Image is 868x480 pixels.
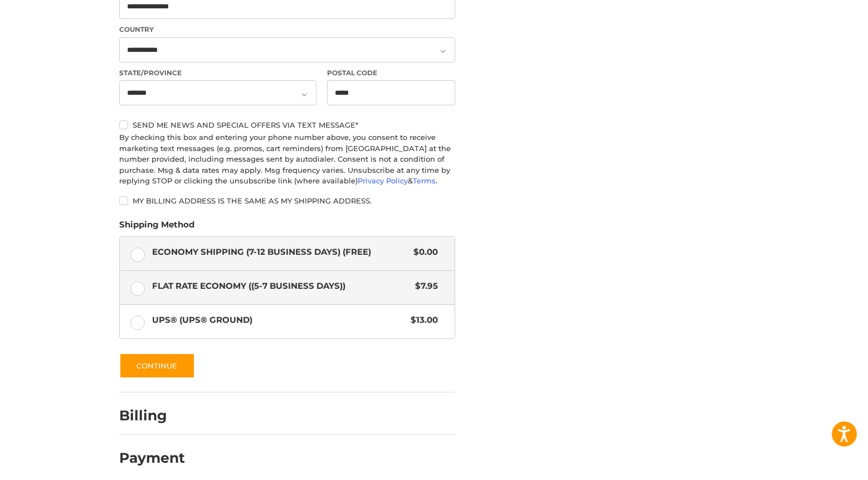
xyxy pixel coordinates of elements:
[119,196,455,205] label: My billing address is the same as my shipping address.
[410,280,438,293] span: $7.95
[408,246,438,259] span: $0.00
[358,176,408,185] a: Privacy Policy
[152,246,408,259] span: Economy Shipping (7-12 Business Days) (Free)
[413,176,436,185] a: Terms
[119,353,195,379] button: Continue
[119,407,184,424] h2: Billing
[119,219,194,236] legend: Shipping Method
[152,280,410,293] span: Flat Rate Economy ((5-7 Business Days))
[119,25,455,35] label: Country
[406,314,438,327] span: $13.00
[119,120,455,129] label: Send me news and special offers via text message*
[327,68,455,78] label: Postal Code
[119,68,316,78] label: State/Province
[152,314,406,327] span: UPS® (UPS® Ground)
[119,132,455,187] div: By checking this box and entering your phone number above, you consent to receive marketing text ...
[776,450,868,480] iframe: Google Customer Reviews
[119,449,185,467] h2: Payment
